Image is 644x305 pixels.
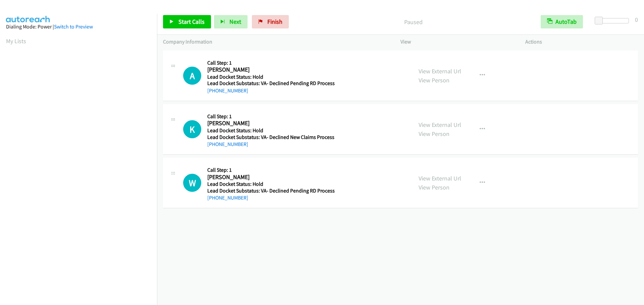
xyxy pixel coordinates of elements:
div: Delay between calls (in seconds) [598,18,629,23]
a: Start Calls [163,15,211,28]
span: Next [229,18,241,25]
h5: Lead Docket Status: Hold [207,181,335,187]
h5: Lead Docket Status: Hold [207,74,335,80]
h5: Call Step: 1 [207,167,335,173]
a: View External Url [419,174,461,182]
a: My Lists [6,37,26,45]
div: The call is yet to be attempted [183,174,201,192]
p: Paused [298,17,529,26]
h1: K [183,120,201,138]
a: [PHONE_NUMBER] [207,141,248,147]
div: 0 [635,15,638,24]
h1: W [183,174,201,192]
button: AutoTab [541,15,583,28]
p: Actions [525,38,638,46]
p: Company Information [163,38,388,46]
h5: Call Step: 1 [207,60,335,66]
span: Start Calls [178,18,205,25]
a: View External Url [419,67,461,75]
p: View [400,38,513,46]
h2: [PERSON_NAME] [207,66,332,74]
a: Switch to Preview [54,23,93,30]
div: The call is yet to be attempted [183,67,201,85]
h5: Lead Docket Substatus: VA- Declined Pending RD Process [207,80,335,87]
a: [PHONE_NUMBER] [207,195,248,201]
div: The call is yet to be attempted [183,120,201,138]
h5: Lead Docket Substatus: VA- Declined Pending RD Process [207,187,335,194]
div: Dialing Mode: Power | [6,23,151,31]
h5: Lead Docket Substatus: VA- Declined New Claims Process [207,134,334,141]
a: View Person [419,130,449,138]
a: [PHONE_NUMBER] [207,87,248,94]
h1: A [183,67,201,85]
a: Finish [252,15,289,28]
h5: Call Step: 1 [207,113,334,120]
h2: [PERSON_NAME] [207,120,332,127]
a: View Person [419,76,449,84]
a: View External Url [419,121,461,129]
span: Finish [267,18,282,25]
h2: [PERSON_NAME] [207,173,332,181]
button: Next [214,15,248,28]
h5: Lead Docket Status: Hold [207,127,334,134]
a: View Person [419,183,449,191]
